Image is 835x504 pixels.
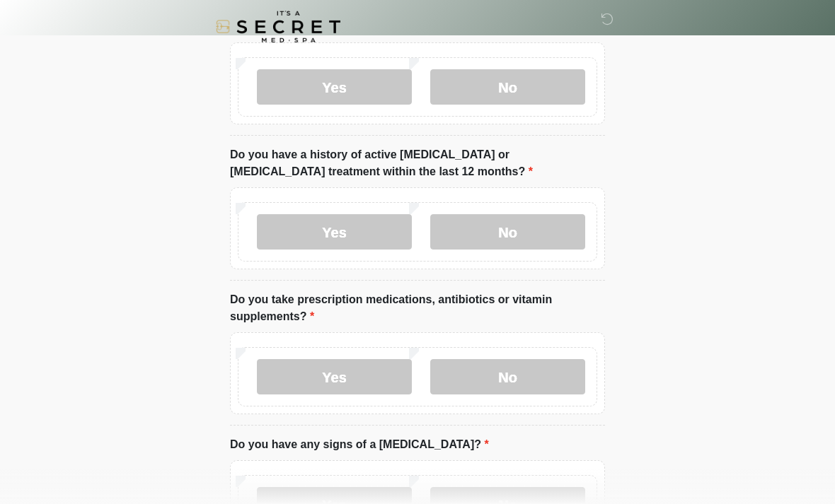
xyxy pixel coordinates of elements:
[257,69,412,105] label: Yes
[257,359,412,394] label: Yes
[230,291,605,325] label: Do you take prescription medications, antibiotics or vitamin supplements?
[430,359,585,394] label: No
[230,436,489,453] label: Do you have any signs of a [MEDICAL_DATA]?
[430,214,585,250] label: No
[430,69,585,105] label: No
[257,214,412,250] label: Yes
[216,11,340,42] img: It's A Secret Med Spa Logo
[230,146,605,180] label: Do you have a history of active [MEDICAL_DATA] or [MEDICAL_DATA] treatment within the last 12 mon...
